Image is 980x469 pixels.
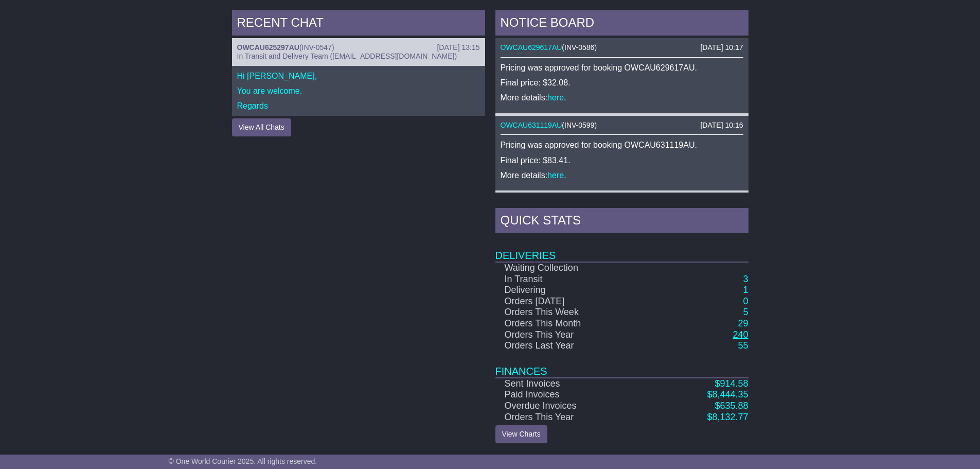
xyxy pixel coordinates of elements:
[743,296,748,306] a: 0
[237,101,480,111] p: Regards
[495,329,655,341] td: Orders This Year
[501,63,743,73] p: Pricing was approved for booking OWCAU629617AU.
[495,412,655,423] td: Orders This Year
[169,457,317,465] span: © One World Courier 2025. All rights reserved.
[495,425,547,443] a: View Charts
[232,10,485,38] div: RECENT CHAT
[495,389,655,401] td: Paid Invoices
[743,285,748,295] a: 1
[564,43,594,51] span: INV-0586
[495,236,749,262] td: Deliveries
[715,378,748,389] a: $914.58
[738,340,748,351] a: 55
[495,307,655,318] td: Orders This Week
[501,43,743,52] div: ( )
[495,352,749,378] td: Finances
[707,412,748,422] a: $8,132.77
[738,318,748,328] a: 29
[232,118,291,136] button: View All Chats
[743,307,748,317] a: 5
[700,121,743,130] div: [DATE] 10:16
[495,318,655,329] td: Orders This Month
[302,43,332,51] span: INV-0547
[495,208,749,236] div: Quick Stats
[437,43,479,52] div: [DATE] 13:15
[700,43,743,52] div: [DATE] 10:17
[501,155,743,165] p: Final price: $83.41.
[237,52,457,60] span: In Transit and Delivery Team ([EMAIL_ADDRESS][DOMAIN_NAME])
[501,43,562,51] a: OWCAU629617AU
[720,401,748,411] span: 635.88
[237,86,480,96] p: You are welcome.
[712,412,748,422] span: 8,132.77
[743,274,748,284] a: 3
[501,140,743,150] p: Pricing was approved for booking OWCAU631119AU.
[495,262,655,274] td: Waiting Collection
[707,389,748,399] a: $8,444.35
[237,71,480,81] p: Hi [PERSON_NAME],
[547,171,564,180] a: here
[715,401,748,411] a: $635.88
[237,43,480,52] div: ( )
[501,170,743,180] p: More details: .
[501,121,743,130] div: ( )
[564,121,594,129] span: INV-0599
[733,329,748,340] a: 240
[495,10,749,38] div: NOTICE BOARD
[720,378,748,389] span: 914.58
[495,401,655,412] td: Overdue Invoices
[495,285,655,296] td: Delivering
[495,378,655,390] td: Sent Invoices
[495,296,655,307] td: Orders [DATE]
[495,274,655,285] td: In Transit
[501,93,743,102] p: More details: .
[501,121,562,129] a: OWCAU631119AU
[547,93,564,102] a: here
[495,340,655,352] td: Orders Last Year
[501,78,743,88] p: Final price: $32.08.
[237,43,299,51] a: OWCAU625297AU
[712,389,748,399] span: 8,444.35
